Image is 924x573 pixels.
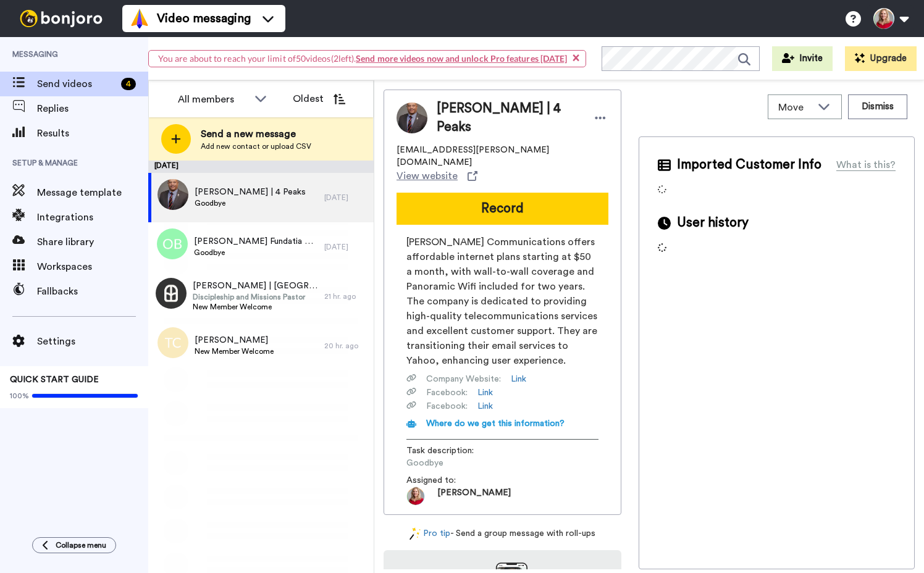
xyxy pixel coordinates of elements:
[384,527,621,540] div: - Send a group message with roll-ups
[130,9,149,28] img: vm-color.svg
[193,292,318,302] span: Discipleship and Missions Pastor
[37,77,116,91] span: Send videos
[156,278,187,309] img: 32f40892-6b36-4a61-8618-cb80beb8ff9c.png
[195,334,274,346] span: [PERSON_NAME]
[573,51,579,64] button: Close
[37,259,148,274] span: Workspaces
[148,161,374,173] div: [DATE]
[397,169,477,183] a: View website
[848,94,907,119] button: Dismiss
[397,144,608,169] span: [EMAIL_ADDRESS][PERSON_NAME][DOMAIN_NAME]
[356,53,567,64] a: Send more videos now and unlock Pro features [DATE]
[324,291,367,301] div: 21 hr. ago
[406,474,493,487] span: Assigned to:
[677,214,749,232] span: User history
[397,102,427,133] img: Image of Jim McGuire | 4 Peaks
[406,445,493,457] span: Task description :
[157,10,251,27] span: Video messaging
[426,419,565,428] span: Where do we get this information?
[201,141,311,151] span: Add new contact or upload CSV
[195,346,274,356] span: New Member Welcome
[406,235,598,368] span: [PERSON_NAME] Communications offers affordable internet plans starting at $50 a month, with wall-...
[10,375,99,384] span: QUICK START GUIDE
[573,51,579,64] span: ×
[511,373,526,385] a: Link
[836,157,896,172] div: What is this?
[677,156,821,174] span: Imported Customer Info
[324,193,367,203] div: [DATE]
[772,46,833,71] button: Invite
[56,540,106,550] span: Collapse menu
[397,193,608,225] button: Record
[10,391,29,401] span: 100%
[32,537,116,553] button: Collapse menu
[283,86,355,111] button: Oldest
[37,210,148,225] span: Integrations
[193,280,318,292] span: [PERSON_NAME] | [GEOGRAPHIC_DATA][DEMOGRAPHIC_DATA]
[158,53,567,64] span: You are about to reach your limit of 50 videos( 2 left).
[426,387,468,399] span: Facebook :
[194,235,318,248] span: [PERSON_NAME] Fundatia Crestina Ethos
[37,101,148,116] span: Replies
[409,527,421,540] img: magic-wand.svg
[37,126,148,141] span: Results
[397,169,458,183] span: View website
[157,327,188,358] img: tc.png
[437,99,580,136] span: [PERSON_NAME] | 4 Peaks
[477,387,493,399] a: Link
[195,186,306,198] span: [PERSON_NAME] | 4 Peaks
[324,242,367,252] div: [DATE]
[324,341,367,351] div: 20 hr. ago
[409,527,450,540] a: Pro tip
[37,235,148,249] span: Share library
[37,284,148,299] span: Fallbacks
[15,10,107,27] img: bj-logo-header-white.svg
[406,487,425,505] img: 57e76d74-6778-4c2c-bc34-184e1a48b970-1733258255.jpg
[178,92,248,107] div: All members
[437,487,511,505] span: [PERSON_NAME]
[426,400,468,412] span: Facebook :
[121,78,136,90] div: 4
[477,400,493,412] a: Link
[193,302,318,312] span: New Member Welcome
[778,100,812,115] span: Move
[406,457,524,469] span: Goodbye
[37,185,148,200] span: Message template
[194,248,318,257] span: Goodbye
[195,198,306,208] span: Goodbye
[157,179,188,210] img: 059e972c-2378-4b56-817d-accb368121ad.jpg
[157,228,188,259] img: ob.png
[845,46,917,71] button: Upgrade
[201,127,311,141] span: Send a new message
[426,373,501,385] span: Company Website :
[37,334,148,349] span: Settings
